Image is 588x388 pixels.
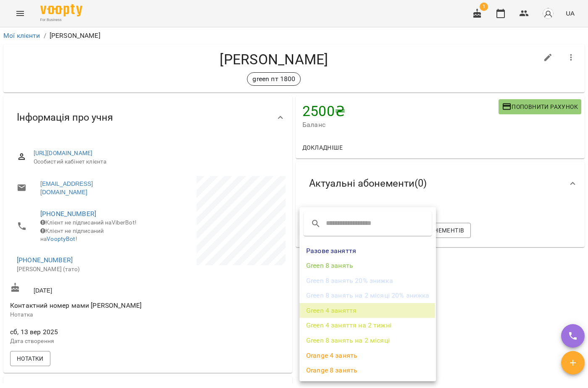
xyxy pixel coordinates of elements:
li: Green 8 занять на 2 місяці [299,333,436,348]
li: Green 8 занять [299,258,436,273]
li: Orange 4 занять [299,348,436,363]
li: Green 8 занять на 2 місяці 20% знижка [299,288,436,303]
li: Green 4 заняття [299,303,436,318]
li: Green 8 занять 20% знижка [299,273,436,288]
li: Разове заняття [299,243,436,259]
li: Orange 8 занять [299,363,436,378]
li: Green 4 заняття на 2 тижні [299,318,436,333]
